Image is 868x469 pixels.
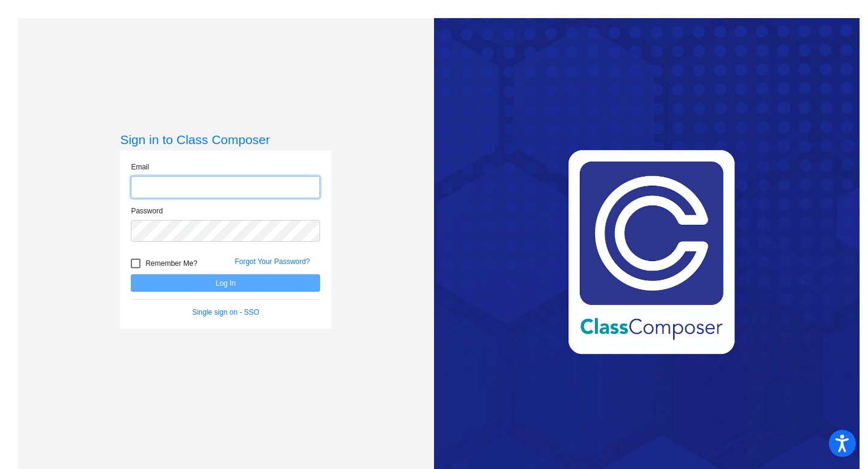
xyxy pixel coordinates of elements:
span: Remember Me? [145,256,197,271]
h3: Sign in to Class Composer [120,132,331,147]
a: Forgot Your Password? [234,257,310,266]
label: Email [131,162,149,172]
a: Single sign on - SSO [192,308,259,316]
label: Password [131,206,163,216]
button: Log In [131,274,320,292]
